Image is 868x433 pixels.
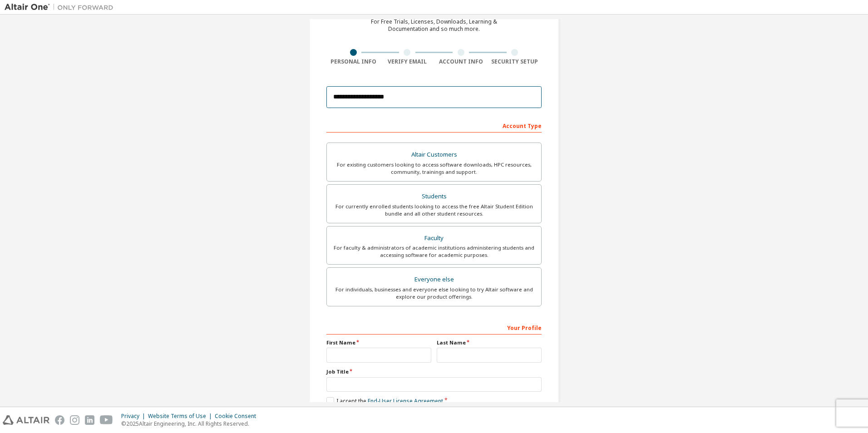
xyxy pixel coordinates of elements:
[371,18,497,33] div: For Free Trials, Licenses, Downloads, Learning & Documentation and so much more.
[326,320,542,335] div: Your Profile
[326,339,431,346] label: First Name
[434,58,488,65] div: Account Info
[85,415,94,425] img: linkedin.svg
[332,161,536,176] div: For existing customers looking to access software downloads, HPC resources, community, trainings ...
[332,244,536,259] div: For faculty & administrators of academic institutions administering students and accessing softwa...
[55,415,64,425] img: facebook.svg
[332,273,536,286] div: Everyone else
[332,286,536,300] div: For individuals, businesses and everyone else looking to try Altair software and explore our prod...
[326,397,443,405] label: I accept the
[326,118,542,133] div: Account Type
[437,339,542,346] label: Last Name
[332,232,536,245] div: Faculty
[121,420,261,428] p: © 2025 Altair Engineering, Inc. All Rights Reserved.
[368,397,443,405] a: End-User License Agreement
[380,58,434,65] div: Verify Email
[332,190,536,203] div: Students
[215,413,261,420] div: Cookie Consent
[332,148,536,161] div: Altair Customers
[148,413,215,420] div: Website Terms of Use
[70,415,79,425] img: instagram.svg
[326,58,380,65] div: Personal Info
[5,3,118,12] img: Altair One
[326,368,542,375] label: Job Title
[100,415,113,425] img: youtube.svg
[121,413,148,420] div: Privacy
[332,203,536,217] div: For currently enrolled students looking to access the free Altair Student Edition bundle and all ...
[488,58,542,65] div: Security Setup
[3,415,49,425] img: altair_logo.svg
